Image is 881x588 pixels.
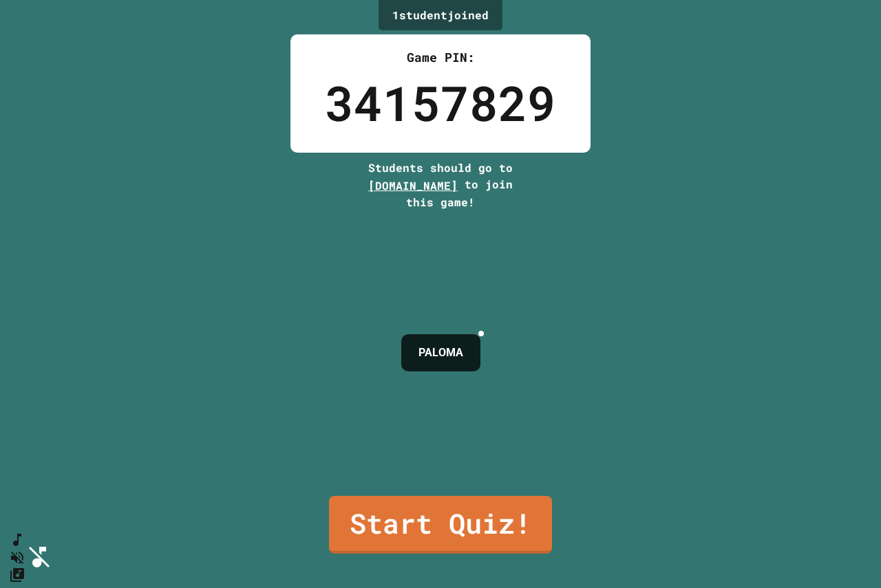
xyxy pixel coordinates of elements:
[418,345,463,361] h4: PALOMA
[9,549,25,566] button: Unmute music
[368,178,458,193] span: [DOMAIN_NAME]
[329,496,552,554] a: Start Quiz!
[325,48,556,67] div: Game PIN:
[354,160,527,210] div: Students should go to to join this game!
[325,67,556,139] div: 34157829
[9,532,25,549] button: SpeedDial basic example
[9,566,25,583] button: Change Music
